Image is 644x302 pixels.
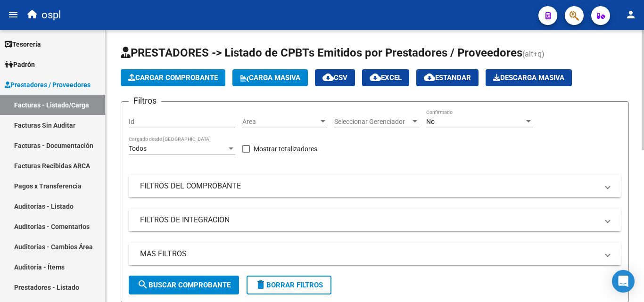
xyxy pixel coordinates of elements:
mat-expansion-panel-header: FILTROS DEL COMPROBANTE [129,175,621,197]
button: Borrar Filtros [247,276,331,294]
span: ospl [41,5,61,25]
button: Estandar [416,69,479,86]
mat-expansion-panel-header: FILTROS DE INTEGRACION [129,209,621,231]
span: No [426,118,435,125]
span: Prestadores / Proveedores [5,80,91,90]
span: Todos [129,145,147,152]
mat-icon: delete [255,279,266,290]
mat-panel-title: FILTROS DEL COMPROBANTE [140,181,598,191]
span: Mostrar totalizadores [254,143,317,155]
span: Estandar [424,73,471,82]
span: Seleccionar Gerenciador [334,118,411,126]
span: Cargar Comprobante [128,73,218,82]
mat-expansion-panel-header: MAS FILTROS [129,243,621,265]
span: Borrar Filtros [255,281,323,289]
button: Buscar Comprobante [129,276,239,294]
mat-panel-title: MAS FILTROS [140,249,598,259]
span: Descarga Masiva [493,73,564,82]
span: Buscar Comprobante [137,281,231,289]
span: EXCEL [370,73,402,82]
span: Tesorería [5,39,41,49]
span: PRESTADORES -> Listado de CPBTs Emitidos por Prestadores / Proveedores [121,46,522,59]
h3: Filtros [129,94,161,107]
span: CSV [322,73,347,82]
mat-icon: cloud_download [424,72,435,83]
app-download-masive: Descarga masiva de comprobantes (adjuntos) [486,69,572,86]
mat-icon: menu [8,9,19,20]
div: Open Intercom Messenger [612,270,635,293]
button: Descarga Masiva [486,69,572,86]
button: CSV [315,69,355,86]
button: Cargar Comprobante [121,69,225,86]
span: (alt+q) [522,49,545,58]
button: EXCEL [362,69,409,86]
mat-icon: search [137,279,149,290]
mat-panel-title: FILTROS DE INTEGRACION [140,215,598,225]
span: Padrón [5,59,35,70]
mat-icon: cloud_download [322,72,334,83]
mat-icon: person [625,9,636,20]
mat-icon: cloud_download [370,72,381,83]
span: Area [242,118,319,126]
button: Carga Masiva [232,69,308,86]
span: Carga Masiva [240,73,300,82]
